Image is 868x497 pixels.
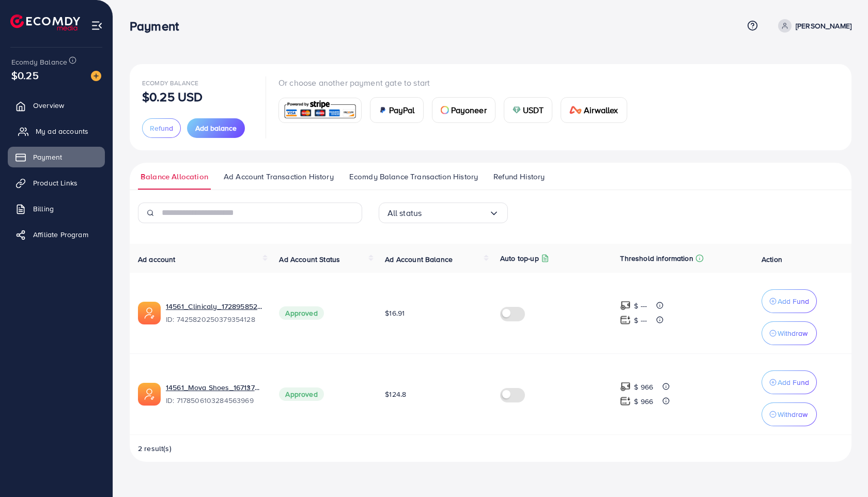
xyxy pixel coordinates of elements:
[166,382,262,393] a: 14561_Mova Shoes_1671376220996
[142,90,203,103] p: $0.25 USD
[10,14,80,30] img: logo
[824,451,860,489] iframe: Chat
[130,19,187,34] h3: Payment
[187,118,245,138] button: Add balance
[279,306,323,320] span: Approved
[8,173,105,193] a: Product Links
[142,118,181,138] button: Refund
[388,205,422,221] span: All status
[8,224,105,245] a: Affiliate Program
[569,106,582,114] img: card
[166,301,262,325] div: <span class='underline'>14561_Clinicaly_1728958523660</span></br>7425820250379354128
[11,68,39,83] span: $0.25
[282,99,358,121] img: card
[762,370,817,394] button: Add Fund
[8,147,105,167] a: Payment
[778,295,809,307] p: Add Fund
[385,389,406,399] span: $124.8
[138,383,161,406] img: ic-ads-acc.e4c84228.svg
[278,98,362,123] a: card
[634,300,647,312] p: $ ---
[138,443,172,454] span: 2 result(s)
[389,104,415,116] span: PayPal
[379,203,508,223] div: Search for option
[195,123,237,133] span: Add balance
[8,198,105,219] a: Billing
[8,121,105,142] a: My ad accounts
[620,396,631,407] img: top-up amount
[561,97,627,123] a: cardAirwallex
[778,376,809,389] p: Add Fund
[762,321,817,345] button: Withdraw
[8,95,105,116] a: Overview
[33,152,62,162] span: Payment
[523,104,544,116] span: USDT
[778,408,808,421] p: Withdraw
[138,254,176,265] span: Ad account
[762,402,817,426] button: Withdraw
[634,314,647,327] p: $ ---
[796,20,851,32] p: [PERSON_NAME]
[634,395,653,408] p: $ 966
[224,171,334,182] span: Ad Account Transaction History
[91,71,101,81] img: image
[166,395,262,406] span: ID: 7178506103284563969
[441,106,449,114] img: card
[620,252,693,265] p: Threshold information
[385,254,453,265] span: Ad Account Balance
[584,104,618,116] span: Airwallex
[279,387,323,401] span: Approved
[634,381,653,393] p: $ 966
[451,104,487,116] span: Payoneer
[33,178,78,188] span: Product Links
[422,205,488,221] input: Search for option
[385,308,405,318] span: $16.91
[513,106,521,114] img: card
[620,300,631,311] img: top-up amount
[774,19,851,33] a: [PERSON_NAME]
[379,106,387,114] img: card
[762,254,782,265] span: Action
[778,327,808,339] p: Withdraw
[432,97,495,123] a: cardPayoneer
[493,171,545,182] span: Refund History
[142,79,198,87] span: Ecomdy Balance
[370,97,424,123] a: cardPayPal
[36,126,88,136] span: My ad accounts
[500,252,539,265] p: Auto top-up
[150,123,173,133] span: Refund
[33,204,54,214] span: Billing
[349,171,478,182] span: Ecomdy Balance Transaction History
[33,100,64,111] span: Overview
[166,314,262,324] span: ID: 7425820250379354128
[33,229,88,240] span: Affiliate Program
[620,381,631,392] img: top-up amount
[141,171,208,182] span: Balance Allocation
[166,301,262,312] a: 14561_Clinicaly_1728958523660
[279,254,340,265] span: Ad Account Status
[620,315,631,325] img: top-up amount
[138,302,161,324] img: ic-ads-acc.e4c84228.svg
[504,97,553,123] a: cardUSDT
[11,57,67,67] span: Ecomdy Balance
[91,20,103,32] img: menu
[762,289,817,313] button: Add Fund
[166,382,262,406] div: <span class='underline'>14561_Mova Shoes_1671376220996</span></br>7178506103284563969
[278,76,636,89] p: Or choose another payment gate to start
